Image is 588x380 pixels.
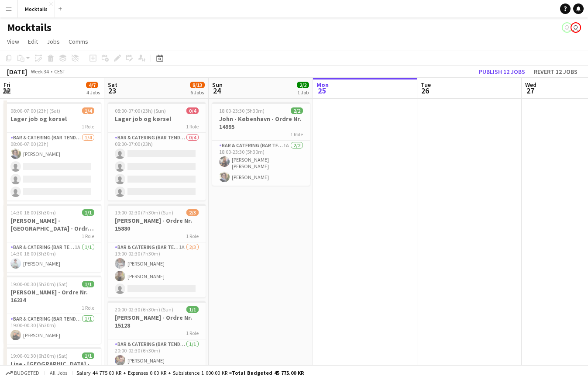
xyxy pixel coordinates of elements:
[65,36,92,47] a: Comms
[3,102,101,200] app-job-card: 08:00-07:00 (23h) (Sat)1/4Lager job og kørsel1 RoleBar & Catering (Bar Tender)1/408:00-07:00 (23h...
[82,123,94,130] span: 1 Role
[186,107,199,114] span: 0/4
[219,107,265,114] span: 18:00-23:30 (5h30m)
[115,306,173,313] span: 20:00-02:30 (6h30m) (Sun)
[3,242,101,272] app-card-role: Bar & Catering (Bar Tender)1A1/114:30-18:00 (3h30m)[PERSON_NAME]
[82,352,94,359] span: 1/1
[69,38,88,45] span: Comms
[108,115,206,123] h3: Lager job og kørsel
[297,82,309,88] span: 2/2
[316,81,329,89] span: Mon
[3,36,23,47] a: View
[232,370,304,376] span: Total Budgeted 45 775.00 KR
[76,370,304,376] div: Salary 44 775.00 KR + Expenses 0.00 KR + Subsistence 1 000.00 KR =
[3,276,101,344] app-job-card: 19:00-00:30 (5h30m) (Sat)1/1[PERSON_NAME] - Ordre Nr. 162341 RoleBar & Catering (Bar Tender)1/119...
[186,233,199,239] span: 1 Role
[7,21,52,34] h1: Mocktails
[108,102,206,200] app-job-card: 08:00-07:00 (23h) (Sun)0/4Lager job og kørsel1 RoleBar & Catering (Bar Tender)0/408:00-07:00 (23h)
[14,370,39,376] span: Budgeted
[10,107,60,114] span: 08:00-07:00 (23h) (Sat)
[186,306,199,313] span: 1/1
[530,66,581,77] button: Revert 12 jobs
[24,36,41,47] a: Edit
[29,68,51,75] span: Week 34
[2,86,10,96] span: 22
[212,141,310,186] app-card-role: Bar & Catering (Bar Tender)1A2/218:00-23:30 (5h30m)[PERSON_NAME] [PERSON_NAME] [PERSON_NAME][PERS...
[108,217,206,232] h3: [PERSON_NAME] - Ordre Nr. 15880
[108,204,206,297] app-job-card: 19:00-02:30 (7h30m) (Sun)2/3[PERSON_NAME] - Ordre Nr. 158801 RoleBar & Catering (Bar Tender)1A2/3...
[186,209,199,216] span: 2/3
[315,86,329,96] span: 25
[4,368,41,378] button: Budgeted
[43,36,63,47] a: Jobs
[3,115,101,123] h3: Lager job og kørsel
[54,68,65,75] div: CEST
[562,22,572,33] app-user-avatar: Hektor Pantas
[48,370,69,376] span: All jobs
[86,82,98,88] span: 4/7
[10,281,68,287] span: 19:00-00:30 (5h30m) (Sat)
[7,67,27,76] div: [DATE]
[28,38,38,45] span: Edit
[86,89,100,96] div: 4 Jobs
[10,209,56,216] span: 14:30-18:00 (3h30m)
[82,107,94,114] span: 1/4
[475,66,529,77] button: Publish 12 jobs
[3,204,101,272] app-job-card: 14:30-18:00 (3h30m)1/1[PERSON_NAME] - [GEOGRAPHIC_DATA] - Ordre Nr. 158891 RoleBar & Catering (Ba...
[3,217,101,232] h3: [PERSON_NAME] - [GEOGRAPHIC_DATA] - Ordre Nr. 15889
[107,86,117,96] span: 23
[108,242,206,297] app-card-role: Bar & Catering (Bar Tender)1A2/319:00-02:30 (7h30m)[PERSON_NAME][PERSON_NAME]
[82,304,94,311] span: 1 Role
[82,281,94,287] span: 1/1
[186,123,199,130] span: 1 Role
[291,107,303,114] span: 2/2
[3,81,10,89] span: Fri
[10,352,68,359] span: 19:00-01:30 (6h30m) (Sat)
[3,360,101,376] h3: Line - [GEOGRAPHIC_DATA] - Ordre Nr. 15062
[108,301,206,369] app-job-card: 20:00-02:30 (6h30m) (Sun)1/1[PERSON_NAME] - Ordre Nr. 151281 RoleBar & Catering (Bar Tender)1/120...
[190,89,204,96] div: 6 Jobs
[108,81,117,89] span: Sat
[420,86,431,96] span: 26
[3,288,101,304] h3: [PERSON_NAME] - Ordre Nr. 16234
[524,86,536,96] span: 27
[211,86,223,96] span: 24
[3,314,101,344] app-card-role: Bar & Catering (Bar Tender)1/119:00-00:30 (5h30m)[PERSON_NAME]
[108,339,206,369] app-card-role: Bar & Catering (Bar Tender)1/120:00-02:30 (6h30m)[PERSON_NAME]
[108,133,206,200] app-card-role: Bar & Catering (Bar Tender)0/408:00-07:00 (23h)
[571,22,581,33] app-user-avatar: Hektor Pantas
[212,102,310,186] app-job-card: 18:00-23:30 (5h30m)2/2John - København - Ordre Nr. 149951 RoleBar & Catering (Bar Tender)1A2/218:...
[108,314,206,329] h3: [PERSON_NAME] - Ordre Nr. 15128
[186,330,199,336] span: 1 Role
[525,81,536,89] span: Wed
[115,209,173,216] span: 19:00-02:30 (7h30m) (Sun)
[82,209,94,216] span: 1/1
[18,0,55,17] button: Mocktails
[3,133,101,200] app-card-role: Bar & Catering (Bar Tender)1/408:00-07:00 (23h)[PERSON_NAME]
[421,81,431,89] span: Tue
[115,107,166,114] span: 08:00-07:00 (23h) (Sun)
[297,89,309,96] div: 1 Job
[7,38,19,45] span: View
[82,233,94,239] span: 1 Role
[190,82,205,88] span: 8/13
[290,131,303,138] span: 1 Role
[212,81,223,89] span: Sun
[212,115,310,131] h3: John - København - Ordre Nr. 14995
[47,38,60,45] span: Jobs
